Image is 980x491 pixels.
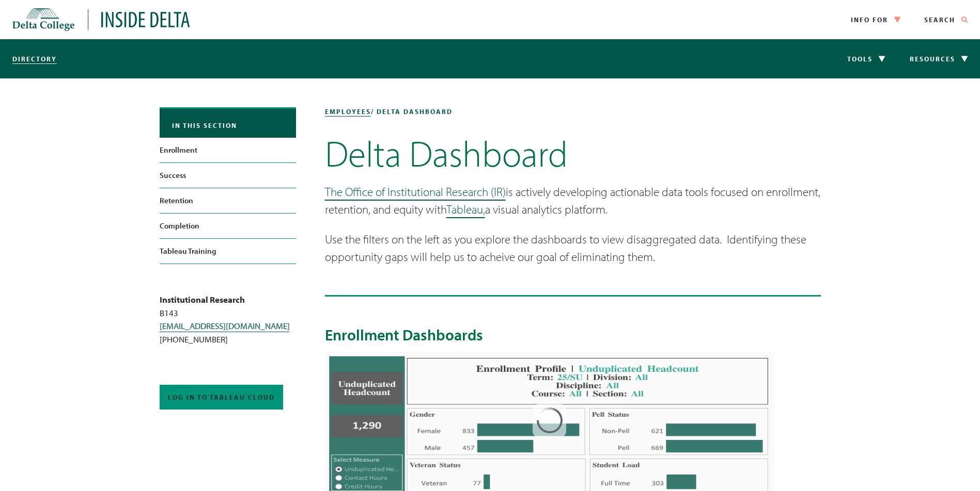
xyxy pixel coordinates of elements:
a: Log in to Tableau Cloud [160,385,283,410]
a: Directory [12,55,57,63]
a: The Office of Institutional Research (IR) [325,184,506,199]
span: B143 [160,307,178,318]
a: Tableau, [446,202,485,217]
a: Success [160,163,296,188]
p: Use the filters on the left as you explore the dashboards to view disaggregated data. Identifying... [325,231,821,266]
p: is actively developing actionable data tools focused on enrollment, retention, and equity with a ... [325,183,821,219]
a: Retention [160,188,296,213]
h2: Enrollment Dashboards [325,325,821,344]
a: Completion [160,214,296,238]
a: [EMAIL_ADDRESS][DOMAIN_NAME] [160,320,290,331]
a: employees [325,107,371,116]
button: In this section [160,109,296,138]
a: Enrollment [160,138,296,162]
button: Resources [897,39,980,78]
h1: Delta Dashboard [325,136,821,171]
span: [PHONE_NUMBER] [160,334,228,345]
a: Tableau Training [160,239,296,264]
button: Tools [835,39,897,78]
strong: Institutional Research [160,294,245,305]
span: / Delta Dashboard [371,107,453,116]
svg: Loading... [533,404,566,436]
span: Log in to Tableau Cloud [168,393,275,401]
